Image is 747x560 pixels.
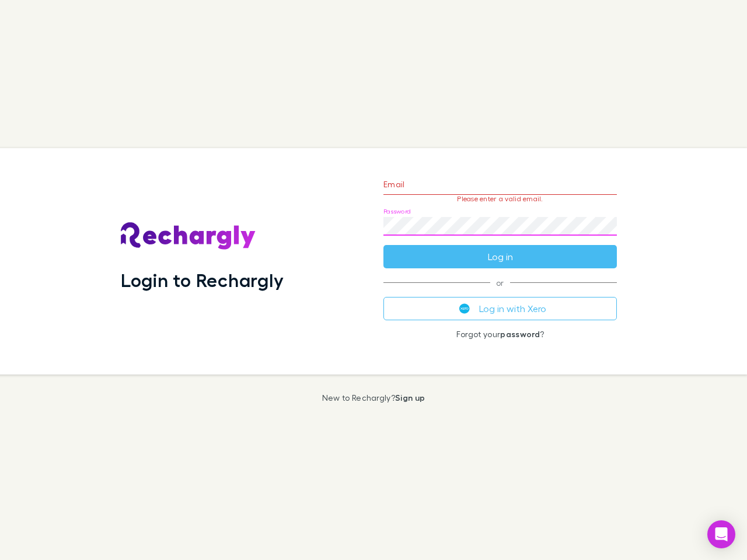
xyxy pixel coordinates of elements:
[395,393,425,402] a: Sign up
[121,269,284,291] h1: Login to Rechargly
[383,282,617,283] span: or
[459,303,470,314] img: Xero's logo
[383,330,617,339] p: Forgot your ?
[500,329,540,339] a: password
[121,222,256,250] img: Rechargly's Logo
[322,393,425,402] p: New to Rechargly?
[707,520,735,548] div: Open Intercom Messenger
[383,195,617,203] p: Please enter a valid email.
[383,297,617,320] button: Log in with Xero
[383,207,411,216] label: Password
[383,245,617,268] button: Log in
